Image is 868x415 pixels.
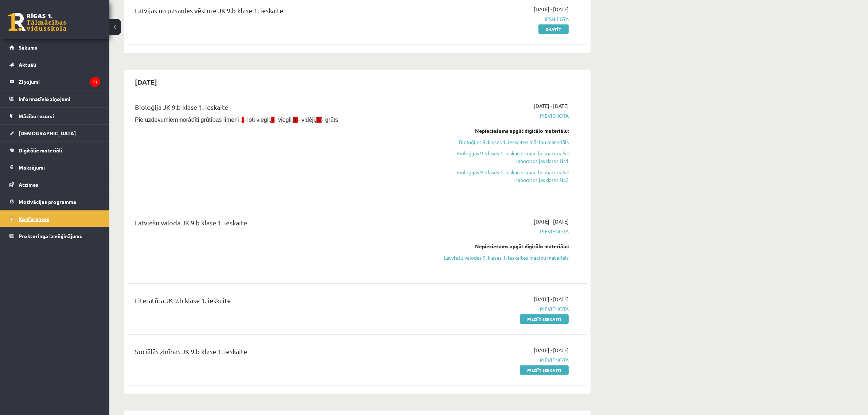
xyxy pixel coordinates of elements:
div: Bioloģija JK 9.b klase 1. ieskaite [135,102,420,116]
span: Mācību resursi [19,113,54,119]
legend: Informatīvie ziņojumi [19,90,100,107]
span: Proktoringa izmēģinājums [19,233,82,239]
a: Mācību resursi [9,108,100,124]
div: Latviešu valoda JK 9.b klase 1. ieskaite [135,218,420,231]
a: Pildīt ieskaiti [520,314,569,324]
span: IV [316,117,322,123]
a: Ziņojumi17 [9,73,100,90]
span: Pie uzdevumiem norādīti grūtības līmeņi : - ļoti viegli, - viegli, - vidēji, - grūts [135,117,338,123]
span: [DATE] - [DATE] [534,346,569,354]
div: Sociālās zinības JK 9.b klase 1. ieskaite [135,346,420,360]
span: [DATE] - [DATE] [534,295,569,303]
span: Iesniegta [431,15,569,23]
span: [DATE] - [DATE] [534,102,569,110]
span: Pievienota [431,305,569,313]
a: Skatīt [538,24,569,34]
span: II [271,117,275,123]
a: Konferences [9,210,100,227]
a: Bioloģijas 9. klases 1. ieskaites mācību materiāls - laboratorijas darbs Nr.2 [431,168,569,184]
a: Pildīt ieskaiti [520,365,569,375]
a: Maksājumi [9,159,100,176]
div: Nepieciešams apgūt digitālo materiālu: [431,127,569,135]
a: Aktuāli [9,56,100,73]
a: Rīgas 1. Tālmācības vidusskola [8,13,66,31]
a: Informatīvie ziņojumi [9,90,100,107]
span: Pievienota [431,228,569,235]
div: Nepieciešams apgūt digitālo materiālu: [431,243,569,250]
a: Motivācijas programma [9,193,100,210]
span: [DATE] - [DATE] [534,5,569,13]
a: Bioloģijas 9. klases 1. ieskaites mācību materiāls - laboratorijas darbs Nr.1 [431,150,569,165]
span: [DEMOGRAPHIC_DATA] [19,130,76,136]
span: Sākums [19,44,37,51]
a: Latviešu valodas 9. klases 1. ieskaites mācību materiāls [431,254,569,261]
span: Digitālie materiāli [19,147,62,154]
span: I [242,117,244,123]
legend: Maksājumi [19,159,100,176]
span: III [293,117,298,123]
a: [DEMOGRAPHIC_DATA] [9,125,100,141]
a: Proktoringa izmēģinājums [9,228,100,244]
span: Aktuāli [19,61,36,68]
a: Bioloģijas 9. klases 1. ieskaites mācību materiāls [431,138,569,146]
h2: [DATE] [128,73,164,90]
legend: Ziņojumi [19,73,100,90]
span: Atzīmes [19,181,38,188]
div: Latvijas un pasaules vēsture JK 9.b klase 1. ieskaite [135,5,420,19]
span: Konferences [19,216,49,222]
a: Atzīmes [9,176,100,193]
span: Motivācijas programma [19,198,76,205]
span: Pievienota [431,112,569,120]
i: 17 [90,77,100,87]
a: Sākums [9,39,100,56]
div: Literatūra JK 9.b klase 1. ieskaite [135,295,420,309]
a: Digitālie materiāli [9,142,100,159]
span: [DATE] - [DATE] [534,218,569,225]
span: Pievienota [431,356,569,364]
